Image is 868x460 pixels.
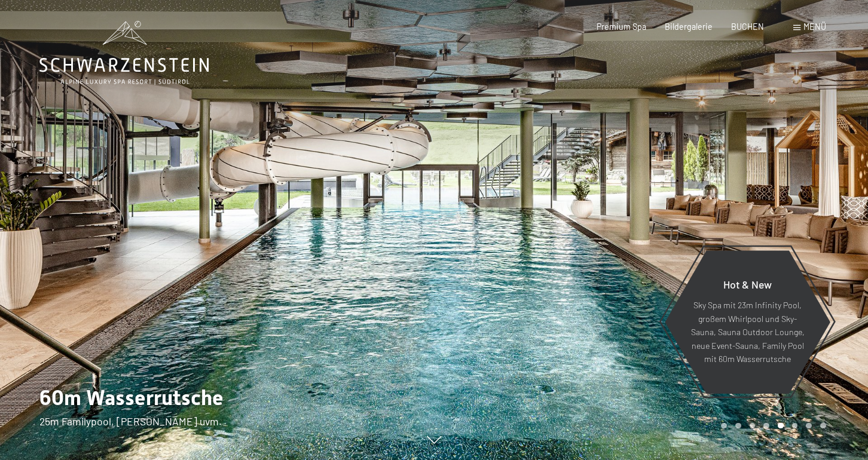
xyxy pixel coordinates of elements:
div: Carousel Page 8 [820,423,826,429]
span: Menü [803,22,826,32]
div: Carousel Page 3 [750,423,756,429]
div: Carousel Page 5 (Current Slide) [778,423,784,429]
a: Hot & New Sky Spa mit 23m Infinity Pool, großem Whirlpool und Sky-Sauna, Sauna Outdoor Lounge, ne... [664,250,831,394]
div: Carousel Pagination [717,423,826,429]
a: Bildergalerie [665,22,713,32]
div: Carousel Page 6 [792,423,798,429]
span: Hot & New [723,278,772,291]
a: BUCHEN [731,22,764,32]
a: Premium Spa [597,22,646,32]
div: Carousel Page 1 [721,423,727,429]
div: Карусель Страница 7 [806,423,812,429]
div: Carousel Page 2 [735,423,741,429]
div: Carousel Page 4 [763,423,769,429]
p: Sky Spa mit 23m Infinity Pool, großem Whirlpool und Sky-Sauna, Sauna Outdoor Lounge, neue Event-S... [690,299,805,366]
